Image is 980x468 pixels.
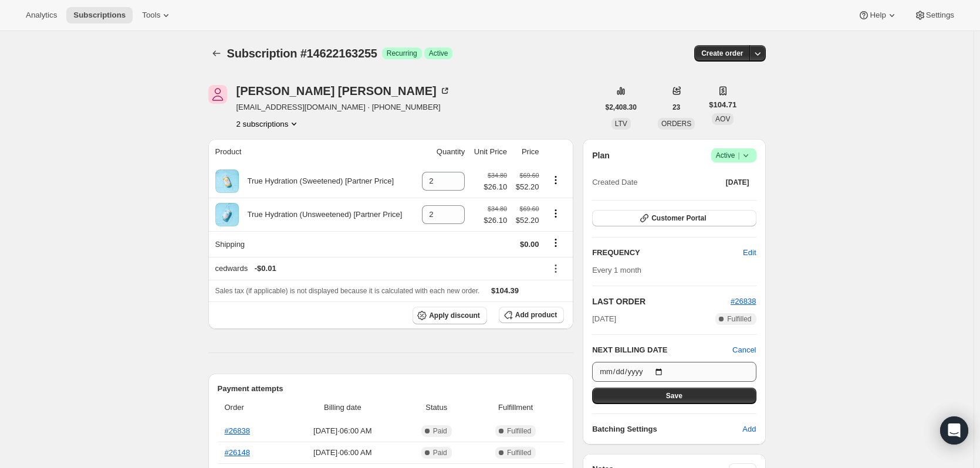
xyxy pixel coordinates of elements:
span: Analytics [26,11,57,20]
span: Active [429,49,448,58]
button: Product actions [236,118,300,130]
span: $26.10 [484,215,507,226]
span: | [738,151,739,160]
th: Product [208,139,416,165]
span: Active [716,150,752,161]
span: $0.00 [520,240,539,249]
span: Save [666,391,682,401]
span: Paid [433,448,447,457]
div: True Hydration (Unsweetened) [Partner Price] [239,209,403,221]
div: Open Intercom Messenger [940,416,968,445]
h2: NEXT BILLING DATE [592,344,732,356]
button: Subscriptions [208,45,225,62]
th: Order [218,395,283,420]
a: #26838 [225,426,250,435]
span: Customer Portal [651,213,706,223]
button: Subscriptions [66,7,133,23]
button: [DATE] [719,174,756,191]
button: Tools [135,7,179,23]
small: $69.60 [519,172,539,179]
span: Paid [433,426,447,436]
span: Fulfillment [474,402,557,413]
th: Shipping [208,231,416,257]
span: 23 [673,103,680,112]
span: $26.10 [484,181,507,193]
span: Apply discount [429,311,480,320]
div: [PERSON_NAME] [PERSON_NAME] [236,85,451,97]
div: True Hydration (Sweetened) [Partner Price] [239,175,394,187]
span: Fulfilled [507,448,531,457]
button: Create order [694,45,750,62]
button: Analytics [19,7,64,23]
button: Product actions [546,207,565,220]
span: [DATE] · 06:00 AM [286,447,398,459]
span: Subscriptions [73,11,126,20]
span: $104.39 [491,286,519,295]
button: Apply discount [413,307,487,324]
span: [EMAIL_ADDRESS][DOMAIN_NAME] · [PHONE_NUMBER] [236,101,451,113]
a: #26148 [225,448,250,457]
h6: Batching Settings [592,423,742,435]
a: #26838 [731,297,756,306]
h2: Plan [592,150,610,161]
span: [DATE] · 06:00 AM [286,425,398,437]
button: Edit [736,243,763,262]
span: Fulfilled [507,426,531,436]
span: $104.71 [709,99,736,111]
th: Price [511,139,542,165]
button: #26838 [731,296,756,307]
span: Recurring [387,49,417,58]
span: Create order [701,49,743,58]
button: Add [735,420,763,439]
th: Quantity [416,139,468,165]
h2: FREQUENCY [592,247,743,259]
button: Settings [907,7,961,23]
span: Settings [926,11,954,20]
button: Cancel [732,344,756,356]
span: Created Date [592,177,637,188]
button: Customer Portal [592,210,756,226]
span: $52.20 [514,181,539,193]
span: Sales tax (if applicable) is not displayed because it is calculated with each new order. [215,287,480,295]
button: Help [851,7,904,23]
h2: LAST ORDER [592,296,731,307]
button: Product actions [546,174,565,186]
span: $2,408.30 [606,103,637,112]
span: Tools [142,11,160,20]
th: Unit Price [468,139,511,165]
span: Subscription #14622163255 [227,47,377,60]
span: Every 1 month [592,266,641,274]
span: Add product [515,310,557,320]
span: Add [742,423,756,435]
span: [DATE] [592,313,616,325]
span: Status [405,402,467,413]
span: Fulfilled [727,314,751,324]
span: AOV [715,115,730,123]
button: Save [592,388,756,404]
span: - $0.01 [255,263,276,274]
span: $52.20 [514,215,539,226]
span: ORDERS [661,120,691,128]
span: [DATE] [726,178,749,187]
img: product img [215,169,239,193]
span: Edit [743,247,756,259]
div: cedwards [215,263,539,274]
h2: Payment attempts [218,383,565,395]
small: $34.80 [488,172,507,179]
button: 23 [665,99,687,116]
img: product img [215,203,239,226]
span: Help [870,11,886,20]
span: Joseph Carrizzo [208,85,227,104]
button: $2,408.30 [599,99,644,116]
button: Add product [499,307,564,323]
span: LTV [615,120,627,128]
span: Billing date [286,402,398,413]
button: Shipping actions [546,236,565,249]
small: $34.80 [488,205,507,212]
small: $69.60 [519,205,539,212]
